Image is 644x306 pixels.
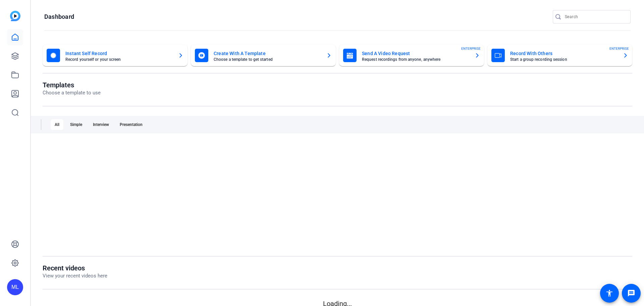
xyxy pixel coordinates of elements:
[510,49,618,57] mat-card-title: Record With Others
[627,289,635,297] mat-icon: message
[43,45,187,66] button: Instant Self RecordRecord yourself or your screen
[89,119,113,130] div: Interview
[66,119,86,130] div: Simple
[191,45,336,66] button: Create With A TemplateChoose a template to get started
[43,272,107,280] p: View your recent videos here
[362,49,469,57] mat-card-title: Send A Video Request
[362,57,469,61] mat-card-subtitle: Request recordings from anyone, anywhere
[565,13,625,21] input: Search
[51,119,63,130] div: All
[116,119,147,130] div: Presentation
[65,49,173,57] mat-card-title: Instant Self Record
[214,57,321,61] mat-card-subtitle: Choose a template to get started
[43,89,101,97] p: Choose a template to use
[461,46,481,51] span: ENTERPRISE
[44,13,74,21] h1: Dashboard
[10,11,20,21] img: blue-gradient.svg
[214,49,321,57] mat-card-title: Create With A Template
[609,46,629,51] span: ENTERPRISE
[43,264,107,272] h1: Recent videos
[487,45,632,66] button: Record With OthersStart a group recording sessionENTERPRISE
[43,81,101,89] h1: Templates
[339,45,484,66] button: Send A Video RequestRequest recordings from anyone, anywhereENTERPRISE
[7,279,23,295] div: ML
[510,57,618,61] mat-card-subtitle: Start a group recording session
[65,57,173,61] mat-card-subtitle: Record yourself or your screen
[605,289,613,297] mat-icon: accessibility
